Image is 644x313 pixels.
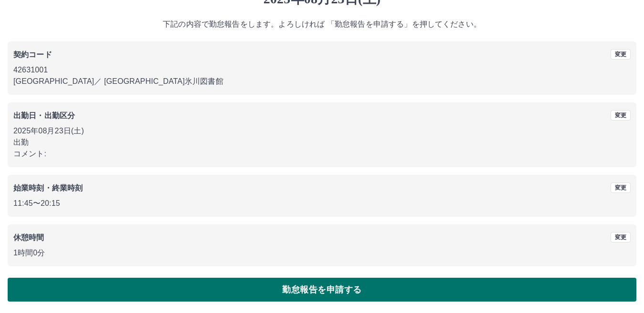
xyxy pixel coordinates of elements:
p: [GEOGRAPHIC_DATA] ／ [GEOGRAPHIC_DATA]氷川図書館 [13,76,631,87]
p: 2025年08月23日(土) [13,125,631,137]
b: 出勤日・出勤区分 [13,111,75,120]
p: 1時間0分 [13,247,631,259]
button: 勤怠報告を申請する [8,278,636,302]
b: 契約コード [13,50,52,59]
b: 休憩時間 [13,233,44,242]
button: 変更 [611,110,631,121]
p: 11:45 〜 20:15 [13,198,631,209]
button: 変更 [611,182,631,193]
p: コメント: [13,148,631,160]
p: 出勤 [13,137,631,148]
b: 始業時刻・終業時刻 [13,184,83,192]
p: 42631001 [13,64,631,76]
button: 変更 [611,232,631,242]
p: 下記の内容で勤怠報告をします。よろしければ 「勤怠報告を申請する」を押してください。 [8,19,636,30]
button: 変更 [611,49,631,60]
